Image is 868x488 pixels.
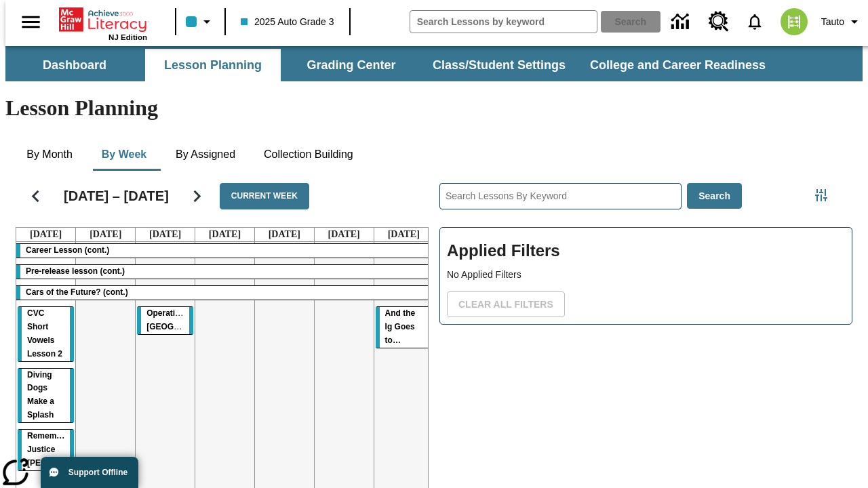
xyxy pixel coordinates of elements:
[26,287,128,297] span: Cars of the Future? (cont.)
[206,228,243,241] a: September 11, 2025
[16,265,433,279] div: Pre-release lesson (cont.)
[59,5,147,41] div: Home
[5,96,863,121] h1: Lesson Planning
[808,182,835,209] button: Filters Side menu
[16,138,83,171] button: By Month
[579,49,776,81] button: College and Career Readiness
[220,183,309,209] button: Current Week
[27,308,62,359] span: CVC Short Vowels Lesson 2
[253,138,364,171] button: Collection Building
[26,266,125,276] span: Pre-release lesson (cont.)
[27,228,64,241] a: September 8, 2025
[772,4,816,39] button: Select a new avatar
[737,4,772,39] a: Notifications
[701,3,737,40] a: Resource Center, Will open in new tab
[410,11,597,33] input: search field
[439,227,852,325] div: Applied Filters
[422,49,576,81] button: Class/Student Settings
[27,431,96,468] span: Remembering Justice O'Connor
[16,244,433,258] div: Career Lesson (cont.)
[440,184,681,209] input: Search Lessons By Keyword
[87,228,124,241] a: September 9, 2025
[687,183,742,209] button: Search
[5,49,778,81] div: SubNavbar
[180,9,220,34] button: Class color is light blue. Change class color
[18,179,53,213] button: Previous
[18,430,74,470] div: Remembering Justice O'Connor
[108,33,147,41] span: NJ Edition
[821,15,844,29] span: Tauto
[241,15,334,29] span: 2025 Auto Grade 3
[376,307,432,348] div: And the Ig Goes to…
[816,9,868,34] button: Profile/Settings
[59,6,147,33] a: Home
[11,2,51,42] button: Open side menu
[781,8,808,35] img: avatar image
[385,228,422,241] a: September 14, 2025
[7,49,142,81] button: Dashboard
[137,307,193,334] div: Operation London Bridge
[266,228,303,241] a: September 12, 2025
[16,286,433,300] div: Cars of the Future? (cont.)
[165,138,246,171] button: By Assigned
[146,308,233,331] span: Operation London Bridge
[26,245,109,255] span: Career Lesson (cont.)
[385,308,416,345] span: And the Ig Goes to…
[41,457,138,488] button: Support Offline
[146,228,184,241] a: September 10, 2025
[145,49,281,81] button: Lesson Planning
[325,228,363,241] a: September 13, 2025
[18,307,74,361] div: CVC Short Vowels Lesson 2
[68,468,127,477] span: Support Offline
[447,235,845,268] h2: Applied Filters
[64,188,169,204] h2: [DATE] – [DATE]
[5,46,863,81] div: SubNavbar
[90,138,158,171] button: By Week
[447,268,845,282] p: No Applied Filters
[180,179,214,213] button: Next
[663,3,701,41] a: Data Center
[18,369,74,423] div: Diving Dogs Make a Splash
[283,49,419,81] button: Grading Center
[27,370,54,420] span: Diving Dogs Make a Splash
